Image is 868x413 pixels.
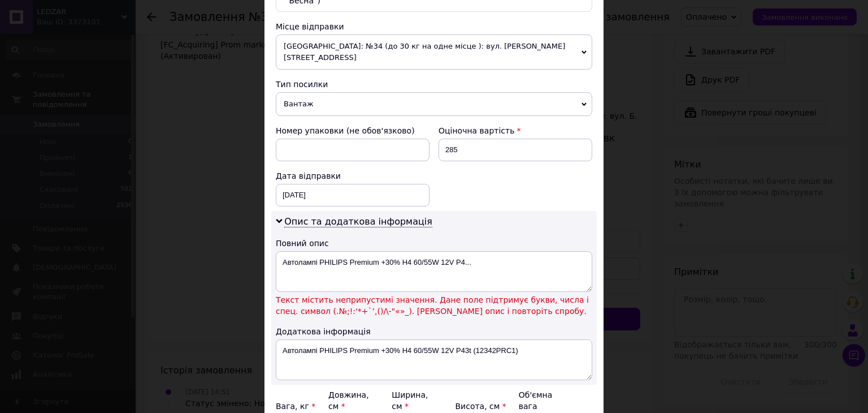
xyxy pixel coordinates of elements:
[519,389,573,412] div: Об'ємна вага
[284,216,432,227] span: Опис та додаткова інформація
[276,294,592,317] span: Текст містить неприпустимі значення. Дане поле підтримує букви, числа і спец. символ (.№;!:'*+`’,...
[276,170,429,182] div: Дата відправки
[276,339,592,380] textarea: Автолампі PHILIPS Premium +30% H4 60/55W 12V P43t (12342PRC1)
[276,35,592,70] span: [GEOGRAPHIC_DATA]: №34 (до 30 кг на одне місце ): вул. [PERSON_NAME][STREET_ADDRESS]
[276,92,592,116] span: Вантаж
[276,402,315,411] label: Вага, кг
[455,402,506,411] label: Висота, см
[276,125,429,136] div: Номер упаковки (не обов'язково)
[276,80,328,89] span: Тип посилки
[276,251,592,292] textarea: Автолампі PHILIPS Premium +30% H4 60/55W 12V P4...
[439,125,592,136] div: Оціночна вартість
[392,390,428,411] label: Ширина, см
[276,238,592,249] div: Повний опис
[276,22,344,31] span: Місце відправки
[328,390,369,411] label: Довжина, см
[276,326,592,337] div: Додаткова інформація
